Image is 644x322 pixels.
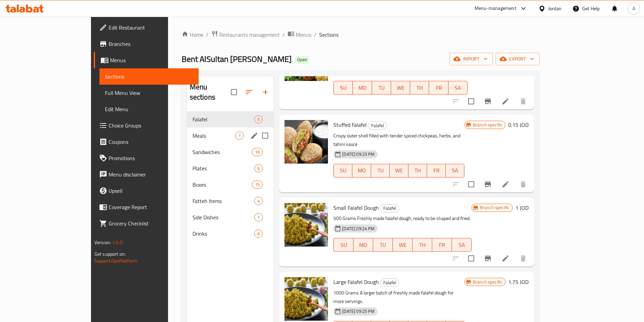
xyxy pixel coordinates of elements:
button: Add section [257,84,274,100]
span: 16 [252,149,262,155]
span: 1 [255,214,262,221]
span: Grocery Checklist [109,219,193,227]
span: SA [451,83,465,93]
span: SA [448,166,462,175]
a: Upsell [94,183,199,199]
span: Coupons [109,138,193,146]
span: Large Falafel Dough [333,277,379,287]
div: Fatteh Items4 [187,193,274,209]
button: WE [390,164,408,177]
p: 1000 Grams A larger batch of freshly made falafel dough for more servings. [333,289,464,306]
span: Menus [110,56,193,64]
button: Branch-specific-item [480,93,496,109]
span: MO [356,240,370,250]
div: Plates6 [187,160,274,176]
button: delete [515,93,531,109]
button: delete [515,250,531,267]
span: MO [355,83,369,93]
img: Large Falafel Dough [284,277,328,321]
span: Sections [105,72,193,81]
span: Promotions [109,154,193,162]
div: Meals1edit [187,128,274,144]
span: Falafel [381,204,399,212]
span: SA [455,240,469,250]
span: [DATE] 09:25 PM [339,308,377,315]
div: Fatteh Items [192,197,254,205]
a: Choice Groups [94,117,199,134]
div: Falafel5 [187,111,274,128]
span: Branch specific [477,204,512,211]
span: Boxes [192,181,252,189]
span: Plates [192,164,254,172]
span: Restaurants management [219,31,280,39]
div: items [254,230,263,238]
span: WE [395,240,410,250]
span: SU [336,83,350,93]
div: items [254,197,263,205]
span: Select all sections [227,85,241,99]
span: Sections [319,31,338,39]
span: Small Falafel Dough [333,203,379,213]
button: SU [333,164,352,177]
nav: breadcrumb [182,30,540,39]
button: SA [448,81,467,95]
a: Promotions [94,150,199,166]
span: 1 [236,133,243,139]
span: TU [376,240,390,250]
a: Edit Restaurant [94,19,199,36]
span: Drinks [192,230,254,238]
span: Stuffed Falafel [333,120,367,130]
h6: 0.15 JOD [508,120,529,130]
div: Jordan [548,5,562,12]
a: Edit Menu [99,101,199,117]
a: Menus [288,30,311,39]
button: MO [352,164,371,177]
button: MO [353,81,372,95]
span: 15 [252,182,262,188]
div: Falafel [192,115,254,123]
span: Select to update [464,94,478,108]
a: Edit menu item [501,180,510,188]
nav: Menu sections [187,108,274,244]
span: 1.0.0 [112,238,123,247]
button: FR [429,81,448,95]
span: WE [392,166,406,175]
div: Menu-management [475,4,516,13]
span: Bent AlSultan [PERSON_NAME] [182,51,292,67]
span: Version: [94,238,111,247]
span: TU [374,166,387,175]
span: Branch specific [470,279,505,285]
span: 6 [255,165,262,172]
span: 5 [255,116,262,123]
span: Falafel [381,279,399,287]
span: [DATE] 09:24 PM [339,225,377,232]
button: FR [427,164,446,177]
button: Branch-specific-item [480,176,496,192]
div: Sandwiches16 [187,144,274,160]
button: Branch-specific-item [480,250,496,267]
div: items [252,181,263,189]
a: Edit menu item [501,97,510,105]
span: Side Dishes [192,213,254,221]
span: Choice Groups [109,121,193,130]
a: Edit menu item [501,254,510,262]
div: Falafel [368,121,387,130]
p: Crispy outer shell filled with tender spiced chickpeas, herbs, and tahini sauce [333,132,464,149]
button: TU [371,164,390,177]
span: Menus [296,31,311,39]
span: Branches [109,40,193,48]
span: Edit Menu [105,105,193,113]
button: import [449,53,493,65]
span: Sandwiches [192,148,252,156]
span: Menu disclaimer [109,170,193,179]
span: Branch specific [470,122,505,128]
span: [DATE] 09:23 PM [339,151,377,157]
button: TH [410,81,429,95]
span: TH [415,240,429,250]
li: / [282,31,285,39]
span: SU [336,166,350,175]
button: TU [372,81,391,95]
div: Side Dishes1 [187,209,274,225]
span: 6 [255,231,262,237]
